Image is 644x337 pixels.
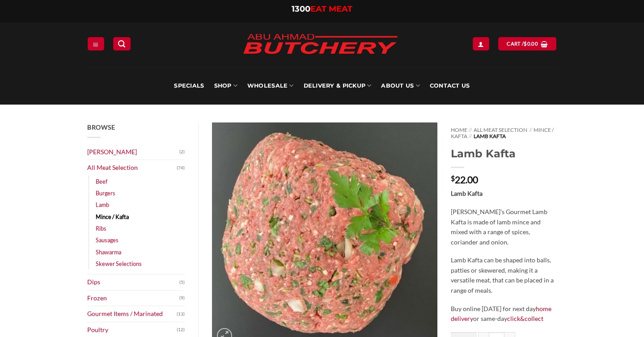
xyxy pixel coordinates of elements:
a: Dips [87,274,179,290]
a: 1300EAT MEAT [292,4,352,14]
a: View cart [498,37,556,50]
a: Contact Us [430,67,470,105]
a: Delivery & Pickup [304,67,372,105]
a: Beef [96,176,107,187]
span: Lamb Kafta [474,133,506,139]
span: $ [451,175,455,182]
p: Buy online [DATE] for next day or same-day [451,304,557,324]
a: Lamb [96,199,109,211]
a: Search [113,37,130,50]
a: Skewer Selections [96,258,142,270]
a: Frozen [87,291,179,306]
a: Shawarma [96,246,121,258]
a: All Meat Selection [87,160,177,176]
a: Login [473,37,489,50]
span: $ [524,40,527,48]
a: click&collect [507,315,543,322]
span: 1300 [292,4,310,14]
p: Lamb Kafta can be shaped into balls, patties or skewered, making it a versatile meat, that can be... [451,255,557,295]
strong: Lamb Kafta [451,190,483,197]
span: EAT MEAT [310,4,352,14]
a: Mince / Kafta [451,126,554,139]
a: Gourmet Items / Marinated [87,306,177,322]
a: Home [451,126,467,133]
a: Sausages [96,234,119,246]
bdi: 0.00 [524,41,538,46]
span: (74) [177,161,185,175]
a: About Us [381,67,419,105]
span: Cart / [507,40,538,48]
a: Burgers [96,187,115,199]
span: (12) [177,323,185,337]
p: [PERSON_NAME]’s Gourmet Lamb Kafta is made of lamb mince and mixed with a range of spices, corian... [451,207,557,247]
bdi: 22.00 [451,174,478,185]
span: (5) [179,276,185,289]
a: Menu [88,37,104,50]
span: (9) [179,291,185,305]
span: (13) [177,308,185,321]
a: Mince / Kafta [96,211,129,223]
span: Browse [87,123,115,131]
a: [PERSON_NAME] [87,144,179,160]
span: // [469,133,472,139]
a: SHOP [214,67,237,105]
h1: Lamb Kafta [451,147,557,160]
a: Specials [174,67,204,105]
img: Abu Ahmad Butchery [235,28,405,62]
span: // [529,126,532,133]
span: (2) [179,145,185,159]
span: // [469,126,472,133]
a: Wholesale [247,67,294,105]
a: All Meat Selection [474,126,527,133]
a: Ribs [96,223,106,234]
